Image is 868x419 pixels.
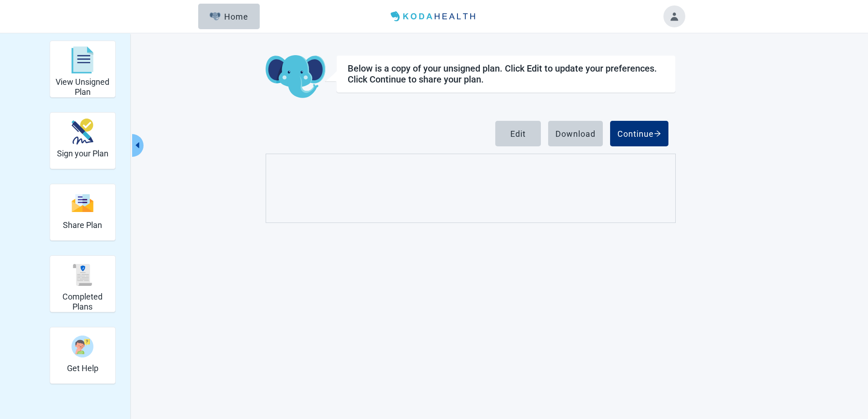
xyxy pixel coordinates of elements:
button: Download [548,121,603,146]
button: Toggle account menu [663,5,685,27]
img: View Unsigned Plan [72,47,93,74]
img: Get Help [72,336,93,357]
div: View Unsigned Plan [50,41,116,98]
button: Continue arrow-right [610,121,668,146]
h2: View Unsigned Plan [54,77,112,97]
img: Sign your Plan [72,119,93,145]
img: Completed Plans [72,264,93,286]
iframe: elephant [402,154,539,222]
div: Sign your Plan [50,112,116,169]
button: Collapse menu [132,134,144,157]
div: Edit [510,129,526,138]
button: Edit [495,121,541,146]
div: Share Plan [50,184,116,241]
span: arrow-right [654,130,661,137]
div: Download [555,129,596,138]
button: ElephantHome [198,4,260,29]
div: Completed Plans [50,255,116,312]
h2: Get Help [67,363,98,373]
img: Elephant [210,12,221,21]
h2: Sign your Plan [57,149,108,159]
img: Koda Elephant [266,55,325,99]
img: Koda Health [387,9,481,24]
h2: Completed Plans [54,292,112,311]
div: Home [210,12,249,21]
div: Below is a copy of your unsigned plan. Click Edit to update your preferences. Click Continue to s... [348,63,664,85]
span: caret-left [133,141,142,150]
div: Get Help [50,327,116,384]
h2: Share Plan [63,220,102,230]
img: Share Plan [72,193,93,213]
div: Continue [617,129,661,138]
